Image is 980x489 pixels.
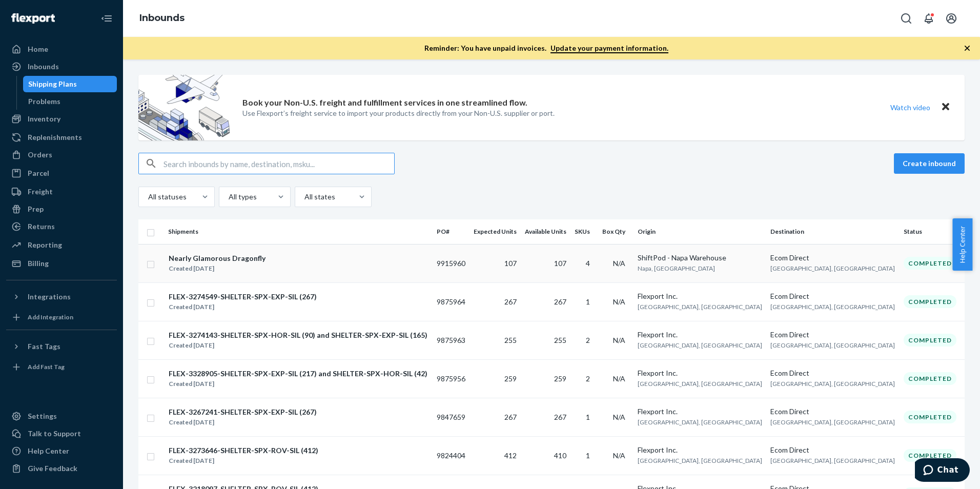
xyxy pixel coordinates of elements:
div: Reporting [28,240,62,250]
div: Nearly Glamorous Dragonfly [169,253,266,263]
span: N/A [613,451,625,460]
div: Parcel [28,168,49,178]
th: Available Units [521,219,570,244]
span: 1 [586,413,590,421]
div: FLEX-3274143-SHELTER-SPX-HOR-SIL (90) and SHELTER-SPX-EXP-SIL (165) [169,330,427,340]
span: N/A [613,297,625,306]
span: 267 [504,413,517,421]
input: Search inbounds by name, destination, msku... [164,153,394,174]
button: Watch video [884,100,937,115]
div: Ecom Direct [770,291,895,301]
div: ShiftPod - Napa Warehouse [638,253,762,263]
td: 9915960 [433,244,469,282]
span: [GEOGRAPHIC_DATA], [GEOGRAPHIC_DATA] [638,380,762,388]
div: Ecom Direct [770,253,895,263]
button: Open Search Box [896,8,916,29]
span: N/A [613,413,625,421]
div: FLEX-3267241-SHELTER-SPX-EXP-SIL (267) [169,407,317,417]
a: Settings [6,408,117,424]
div: Completed [904,372,956,385]
td: 9847659 [433,398,469,436]
span: 107 [504,259,517,268]
span: [GEOGRAPHIC_DATA], [GEOGRAPHIC_DATA] [770,303,895,311]
span: 2 [586,374,590,383]
iframe: Opens a widget where you can chat to one of our agents [915,458,970,484]
div: Home [28,44,48,54]
div: Inbounds [28,62,59,72]
span: 412 [504,451,517,460]
th: Box Qty [598,219,634,244]
th: PO# [433,219,469,244]
td: 9824404 [433,436,469,475]
div: Completed [904,295,956,308]
div: Completed [904,257,956,270]
button: Create inbound [894,153,965,174]
div: Replenishments [28,132,82,142]
input: All statuses [147,192,148,202]
span: 4 [586,259,590,268]
div: Completed [904,411,956,423]
a: Help Center [6,443,117,459]
div: Integrations [28,292,71,302]
div: Flexport Inc. [638,368,762,378]
span: 259 [504,374,517,383]
a: Prep [6,201,117,217]
span: [GEOGRAPHIC_DATA], [GEOGRAPHIC_DATA] [638,303,762,311]
div: Returns [28,221,55,232]
div: Created [DATE] [169,302,317,312]
span: [GEOGRAPHIC_DATA], [GEOGRAPHIC_DATA] [638,457,762,464]
img: Flexport logo [11,13,55,24]
div: Inventory [28,114,60,124]
div: Flexport Inc. [638,406,762,417]
td: 9875964 [433,282,469,321]
button: Fast Tags [6,338,117,355]
div: Flexport Inc. [638,291,762,301]
div: Ecom Direct [770,445,895,455]
span: 2 [586,336,590,344]
th: Expected Units [469,219,521,244]
a: Inbounds [6,58,117,75]
div: Freight [28,187,53,197]
div: Help Center [28,446,69,456]
span: [GEOGRAPHIC_DATA], [GEOGRAPHIC_DATA] [638,418,762,426]
span: 259 [554,374,566,383]
span: 267 [504,297,517,306]
a: Replenishments [6,129,117,146]
div: Created [DATE] [169,417,317,427]
span: 267 [554,297,566,306]
span: 255 [504,336,517,344]
p: Use Flexport’s freight service to import your products directly from your Non-U.S. supplier or port. [242,108,555,118]
span: 1 [586,451,590,460]
div: Shipping Plans [28,79,77,89]
div: Give Feedback [28,463,77,474]
div: Created [DATE] [169,456,318,466]
a: Orders [6,147,117,163]
a: Update your payment information. [550,44,668,53]
a: Billing [6,255,117,272]
div: FLEX-3273646-SHELTER-SPX-ROV-SIL (412) [169,445,318,456]
a: Parcel [6,165,117,181]
span: N/A [613,374,625,383]
span: [GEOGRAPHIC_DATA], [GEOGRAPHIC_DATA] [770,418,895,426]
div: Settings [28,411,57,421]
span: 255 [554,336,566,344]
div: FLEX-3328905-SHELTER-SPX-EXP-SIL (217) and SHELTER-SPX-HOR-SIL (42) [169,369,427,379]
a: Inventory [6,111,117,127]
div: Flexport Inc. [638,445,762,455]
div: Add Fast Tag [28,362,65,371]
td: 9875956 [433,359,469,398]
button: Give Feedback [6,460,117,477]
span: [GEOGRAPHIC_DATA], [GEOGRAPHIC_DATA] [770,264,895,272]
a: Problems [23,93,117,110]
div: FLEX-3274549-SHELTER-SPX-EXP-SIL (267) [169,292,317,302]
button: Open account menu [941,8,962,29]
p: Reminder: You have unpaid invoices. [424,43,668,53]
a: Home [6,41,117,57]
span: N/A [613,336,625,344]
span: [GEOGRAPHIC_DATA], [GEOGRAPHIC_DATA] [770,380,895,388]
th: Status [900,219,965,244]
span: Napa, [GEOGRAPHIC_DATA] [638,264,715,272]
p: Book your Non-U.S. freight and fulfillment services in one streamlined flow. [242,97,527,109]
button: Open notifications [918,8,939,29]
